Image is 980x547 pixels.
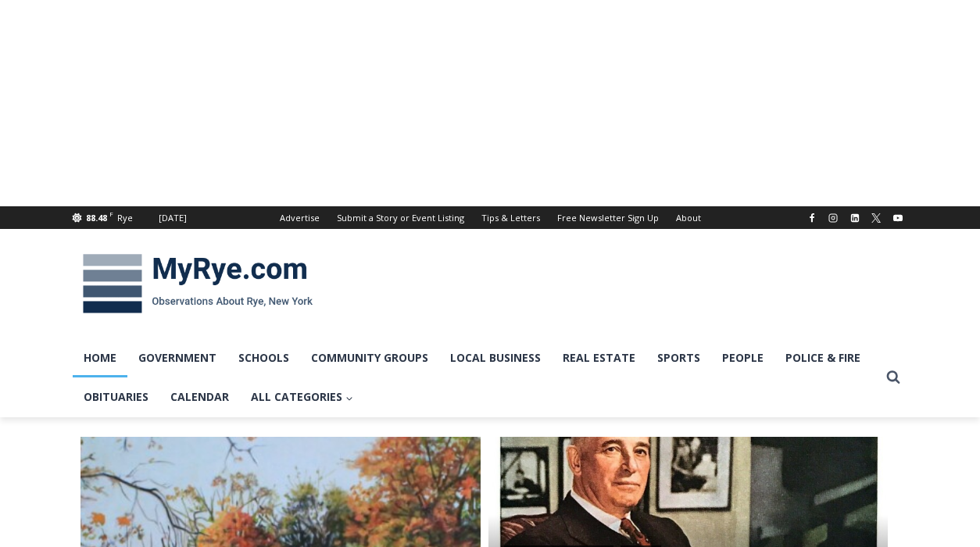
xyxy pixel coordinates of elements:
[846,209,864,227] a: Linkedin
[552,338,646,377] a: Real Estate
[159,377,240,417] a: Calendar
[646,338,711,377] a: Sports
[549,206,667,229] a: Free Newsletter Sign Up
[73,377,159,417] a: Obituaries
[240,377,364,417] a: All Categories
[73,243,323,324] img: MyRye.com
[73,338,879,417] nav: Primary Navigation
[711,338,774,377] a: People
[439,338,552,377] a: Local Business
[473,206,549,229] a: Tips & Letters
[328,206,473,229] a: Submit a Story or Event Listing
[227,338,300,377] a: Schools
[667,206,710,229] a: About
[86,212,107,223] span: 88.48
[109,209,113,218] span: F
[867,209,885,227] a: X
[127,338,227,377] a: Government
[251,388,353,406] span: All Categories
[73,338,127,377] a: Home
[159,211,187,225] div: [DATE]
[271,206,710,229] nav: Secondary Navigation
[774,338,871,377] a: Police & Fire
[300,338,439,377] a: Community Groups
[889,209,907,227] a: YouTube
[117,211,133,225] div: Rye
[879,363,907,391] button: View Search Form
[803,209,821,227] a: Facebook
[824,209,842,227] a: Instagram
[271,206,328,229] a: Advertise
